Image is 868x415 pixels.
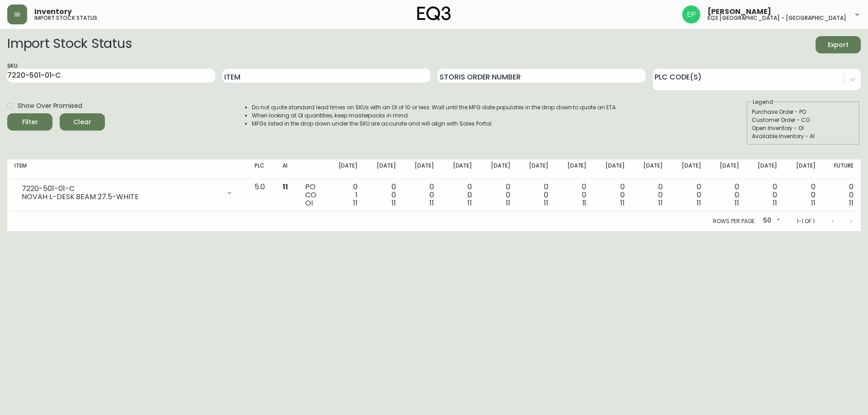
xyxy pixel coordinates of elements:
[620,198,625,208] span: 11
[716,183,739,207] div: 0 0
[697,198,701,208] span: 11
[797,217,815,225] p: 1-1 of 1
[365,159,403,179] th: [DATE]
[275,159,298,179] th: AI
[34,8,72,15] span: Inventory
[7,113,52,131] button: Filter
[713,217,756,225] p: Rows per page:
[849,198,854,208] span: 11
[752,98,774,106] legend: Legend
[34,15,97,21] h5: import stock status
[816,36,861,53] button: Export
[784,159,822,179] th: [DATE]
[7,159,247,179] th: Item
[14,183,240,203] div: 7220-501-01-CNOVAH L-DESK BEAM 27.5-WHITE
[556,159,594,179] th: [DATE]
[823,159,861,179] th: Future
[252,112,617,120] li: When looking at OI quantities, keep masterpacks in mind.
[632,159,670,179] th: [DATE]
[544,198,548,208] span: 11
[403,159,441,179] th: [DATE]
[305,198,313,208] span: OI
[792,183,815,207] div: 0 0
[594,159,632,179] th: [DATE]
[754,183,777,207] div: 0 0
[708,8,771,15] span: [PERSON_NAME]
[247,179,275,211] td: 5.0
[830,183,854,207] div: 0 0
[735,198,739,208] span: 11
[759,214,782,228] div: 50
[752,116,855,124] div: Customer Order - CO
[708,15,846,21] h5: eq3 [GEOGRAPHIC_DATA] - [GEOGRAPHIC_DATA]
[334,183,358,207] div: 0 1
[7,36,132,53] h2: Import Stock Status
[563,183,586,207] div: 0 0
[252,120,617,128] li: MFGs listed in the drop down under the SKU are accurate and will align with Sales Portal.
[682,5,700,23] img: edb0eb29d4ff191ed42d19acdf48d771
[22,193,220,201] div: NOVAH L-DESK BEAM 27.5-WHITE
[429,198,434,208] span: 11
[752,132,855,140] div: Available Inventory - AI
[486,183,510,207] div: 0 0
[327,159,365,179] th: [DATE]
[283,182,288,192] span: 11
[752,124,855,132] div: Open Inventory - OI
[658,198,663,208] span: 11
[441,159,479,179] th: [DATE]
[372,183,396,207] div: 0 0
[811,198,816,208] span: 11
[467,198,472,208] span: 11
[823,39,854,51] span: Export
[247,159,275,179] th: PLC
[18,101,82,111] span: Show Over Promised
[601,183,624,207] div: 0 0
[518,159,556,179] th: [DATE]
[410,183,434,207] div: 0 0
[746,159,784,179] th: [DATE]
[67,117,98,128] span: Clear
[252,103,617,112] li: Do not quote standard lead times on SKUs with an OI of 10 or less. Wait until the MFG date popula...
[448,183,472,207] div: 0 0
[670,159,708,179] th: [DATE]
[639,183,663,207] div: 0 0
[392,198,396,208] span: 11
[752,108,855,116] div: Purchase Order - PO
[708,159,746,179] th: [DATE]
[353,198,358,208] span: 11
[60,113,105,131] button: Clear
[677,183,701,207] div: 0 0
[525,183,548,207] div: 0 0
[582,198,587,208] span: 11
[773,198,777,208] span: 11
[22,185,220,193] div: 7220-501-01-C
[417,6,451,21] img: logo
[506,198,510,208] span: 11
[305,183,320,207] div: PO CO
[479,159,517,179] th: [DATE]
